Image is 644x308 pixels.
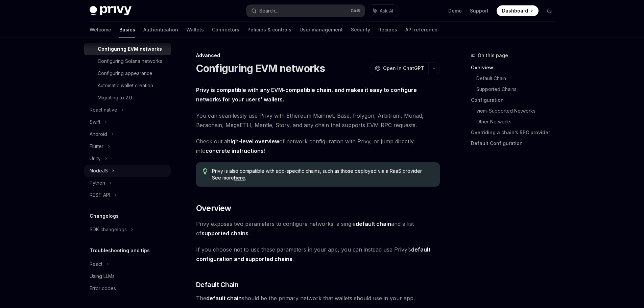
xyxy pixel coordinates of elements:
[471,95,560,105] a: Configuration
[84,92,171,104] a: Migrating to 2.0
[90,191,110,199] div: REST API
[196,293,440,303] span: The should be the primary network that wallets should use in your app.
[544,5,555,16] button: Toggle dark mode
[196,111,440,130] span: You can seamlessly use Privy with Ethereum Mainnet, Base, Polygon, Arbitrum, Monad, Berachain, Me...
[476,105,560,116] a: viem-Supported Networks
[206,295,242,302] strong: default chain
[471,138,560,149] a: Default Configuration
[84,79,171,92] a: Automatic wallet creation
[90,6,132,16] img: dark logo
[90,22,111,38] a: Welcome
[356,220,391,228] a: default chain
[90,142,103,150] div: Flutter
[90,118,100,126] div: Swift
[380,7,393,14] span: Ask AI
[98,94,132,102] div: Migrating to 2.0
[212,22,239,38] a: Connectors
[90,155,101,163] div: Unity
[471,62,560,73] a: Overview
[90,226,127,234] div: SDK changelogs
[90,130,107,138] div: Android
[98,81,153,90] div: Automatic wallet creation
[300,22,343,38] a: User management
[98,57,162,65] div: Configuring Solana networks
[502,7,528,14] span: Dashboard
[90,212,119,220] h5: Changelogs
[378,22,397,38] a: Recipes
[196,280,239,289] span: Default Chain
[119,22,135,38] a: Basics
[143,22,178,38] a: Authentication
[471,127,560,138] a: Overriding a chain’s RPC provider
[84,55,171,67] a: Configuring Solana networks
[206,147,264,155] a: concrete instructions
[98,69,152,77] div: Configuring appearance
[203,168,208,174] svg: Tip
[383,65,424,72] span: Open in ChatGPT
[247,22,291,38] a: Policies & controls
[259,7,278,15] div: Search...
[196,219,440,238] span: Privy exposes two parameters to configure networks: a single and a list of .
[186,22,204,38] a: Wallets
[227,138,279,145] a: high-level overview
[90,260,102,268] div: React
[476,116,560,127] a: Other Networks
[196,87,417,103] strong: Privy is compatible with any EVM-compatible chain, and makes it easy to configure networks for yo...
[196,52,440,59] div: Advanced
[196,245,440,264] span: If you choose not to use these parameters in your app, you can instead use Privy’s .
[478,51,508,60] span: On this page
[497,5,539,16] a: Dashboard
[476,73,560,84] a: Default Chain
[476,84,560,95] a: Supported Chains
[98,45,162,53] div: Configuring EVM networks
[356,220,391,227] strong: default chain
[371,63,428,74] button: Open in ChatGPT
[84,43,171,55] a: Configuring EVM networks
[84,67,171,79] a: Configuring appearance
[90,284,116,292] div: Error codes
[90,246,150,255] h5: Troubleshooting and tips
[405,22,437,38] a: API reference
[84,270,171,282] a: Using LLMs
[90,167,108,175] div: NodeJS
[84,282,171,294] a: Error codes
[470,7,488,14] a: Support
[234,175,245,181] a: here
[201,230,248,237] a: supported chains
[90,272,115,280] div: Using LLMs
[212,168,433,181] span: Privy is also compatible with app-specific chains, such as those deployed via a RaaS provider. Se...
[196,203,231,214] span: Overview
[351,8,361,14] span: Ctrl K
[196,62,325,74] h1: Configuring EVM networks
[201,230,248,237] strong: supported chains
[368,5,398,17] button: Ask AI
[351,22,370,38] a: Security
[448,7,462,14] a: Demo
[90,106,117,114] div: React native
[90,179,105,187] div: Python
[246,5,365,17] button: Search...CtrlK
[196,137,440,156] span: Check out a of network configuration with Privy, or jump directly into !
